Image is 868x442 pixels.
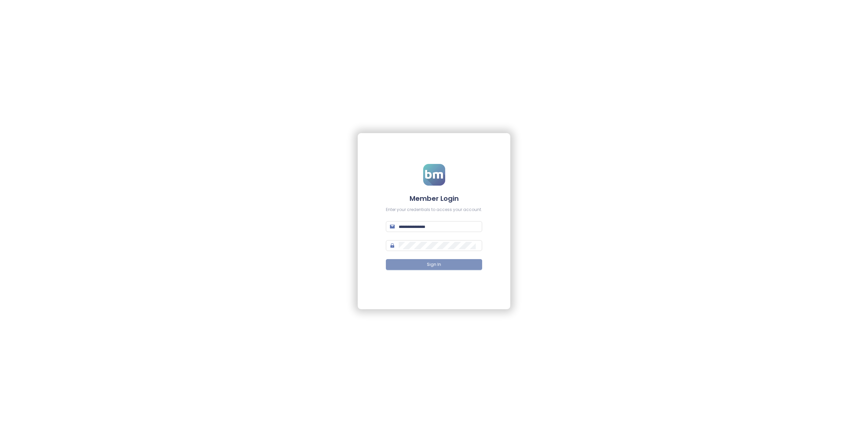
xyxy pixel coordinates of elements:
[423,164,445,186] img: logo
[386,259,482,270] button: Sign In
[390,224,395,229] span: mail
[390,243,395,248] span: lock
[427,261,441,268] span: Sign In
[386,207,482,213] div: Enter your credentials to access your account.
[386,194,482,203] h4: Member Login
